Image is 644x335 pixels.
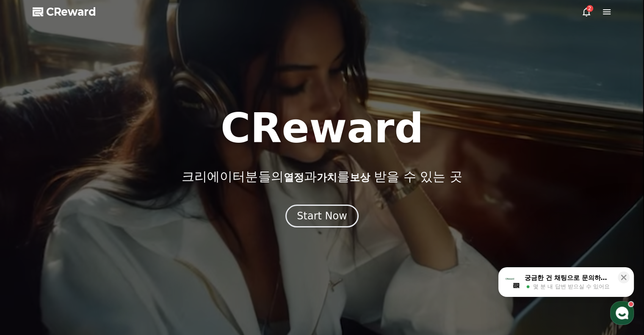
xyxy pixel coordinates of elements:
a: 2 [581,7,591,17]
div: 2 [586,5,593,12]
h1: CReward [221,108,423,149]
span: CReward [46,5,96,19]
span: 대화 [77,278,88,285]
a: 대화 [56,265,109,286]
a: CReward [33,5,96,19]
p: 크리에이터분들의 과 를 받을 수 있는 곳 [182,169,462,184]
a: Start Now [285,213,359,221]
span: 열정 [283,172,304,183]
span: 홈 [27,277,32,284]
a: 설정 [109,265,163,286]
button: Start Now [285,205,359,227]
a: 홈 [3,265,56,286]
div: Start Now [297,209,347,223]
span: 설정 [131,277,141,284]
span: 보상 [349,172,370,183]
span: 가치 [316,172,337,183]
